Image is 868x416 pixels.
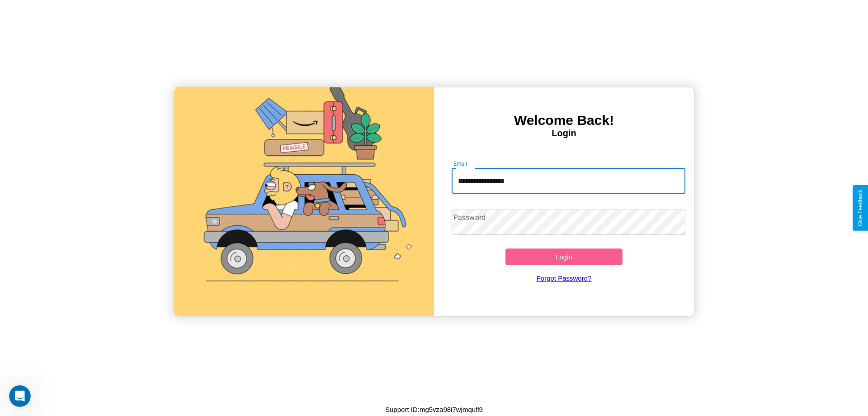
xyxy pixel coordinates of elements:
[434,128,694,139] h4: Login
[453,160,467,167] label: Email
[9,385,31,407] iframe: Intercom live chat
[385,403,483,416] p: Support ID: mg5vza98i7wjmqufl9
[447,265,681,291] a: Forgot Password?
[505,249,623,265] button: Login
[857,190,863,226] div: Give Feedback
[174,87,434,316] img: gif
[434,113,694,128] h3: Welcome Back!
